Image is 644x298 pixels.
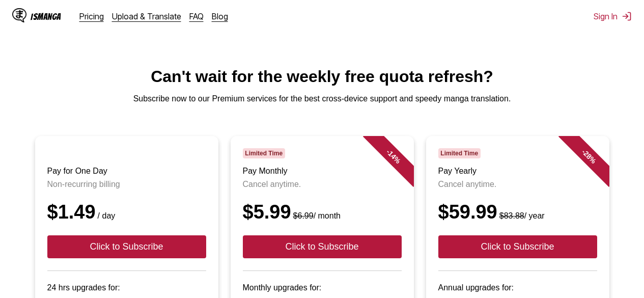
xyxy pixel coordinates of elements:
s: $6.99 [293,211,314,220]
h3: Pay for One Day [47,167,206,176]
div: $1.49 [47,201,206,223]
button: Sign In [594,11,632,21]
a: Pricing [79,11,104,21]
span: Limited Time [243,148,285,158]
p: Cancel anytime. [438,180,597,189]
div: IsManga [31,12,61,21]
small: / year [497,211,545,220]
p: Subscribe now to our Premium services for the best cross-device support and speedy manga translat... [8,94,636,103]
a: IsManga LogoIsManga [12,8,79,24]
div: $5.99 [243,201,402,223]
p: Annual upgrades for: [438,283,597,292]
a: Blog [212,11,228,21]
p: Non-recurring billing [47,180,206,189]
div: $59.99 [438,201,597,223]
button: Click to Subscribe [438,235,597,258]
small: / month [291,211,341,220]
button: Click to Subscribe [47,235,206,258]
img: IsManga Logo [12,8,26,22]
p: Cancel anytime. [243,180,402,189]
div: - 14 % [362,126,424,187]
small: / day [96,211,116,220]
p: 24 hrs upgrades for: [47,283,206,292]
img: Sign out [622,11,632,21]
div: - 28 % [558,126,619,187]
p: Monthly upgrades for: [243,283,402,292]
s: $83.88 [499,211,524,220]
h3: Pay Monthly [243,167,402,176]
button: Click to Subscribe [243,235,402,258]
span: Limited Time [438,148,481,158]
h1: Can't wait for the weekly free quota refresh? [8,67,636,86]
a: Upload & Translate [112,11,181,21]
h3: Pay Yearly [438,167,597,176]
a: FAQ [189,11,204,21]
